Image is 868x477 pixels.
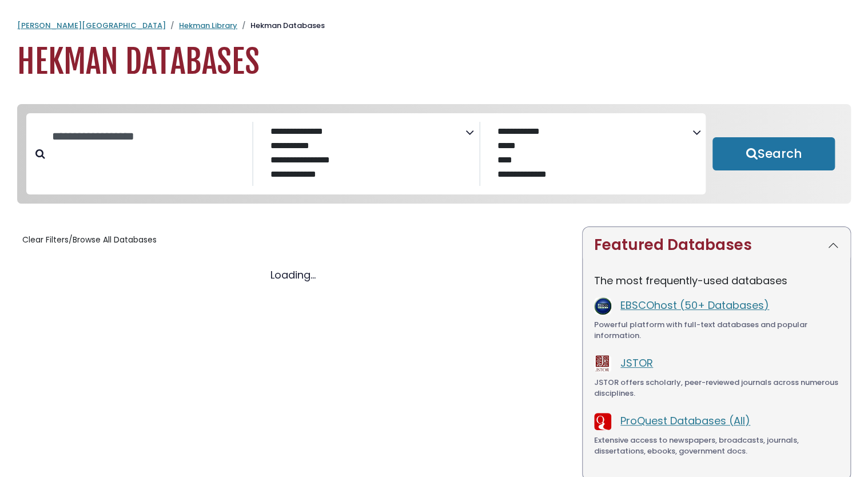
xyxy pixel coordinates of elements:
p: The most frequently-used databases [594,273,839,288]
button: Featured Databases [583,227,850,263]
a: JSTOR [620,356,653,370]
a: ProQuest Databases (All) [620,414,750,428]
nav: Search filters [17,104,851,204]
button: Submit for Search Results [712,137,835,170]
a: EBSCOhost (50+ Databases) [620,298,769,312]
h1: Hekman Databases [17,43,851,81]
select: Database Subject Filter [262,124,466,186]
div: Extensive access to newspapers, broadcasts, journals, dissertations, ebooks, government docs. [594,435,839,457]
a: [PERSON_NAME][GEOGRAPHIC_DATA] [17,20,166,31]
div: JSTOR offers scholarly, peer-reviewed journals across numerous disciplines. [594,377,839,399]
select: Database Vendors Filter [489,124,693,186]
div: Loading... [17,267,568,283]
a: Hekman Library [179,20,237,31]
div: Powerful platform with full-text databases and popular information. [594,319,839,341]
li: Hekman Databases [237,20,325,31]
nav: breadcrumb [17,20,851,31]
input: Search database by title or keyword [45,127,252,146]
button: Clear Filters/Browse All Databases [17,231,162,249]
